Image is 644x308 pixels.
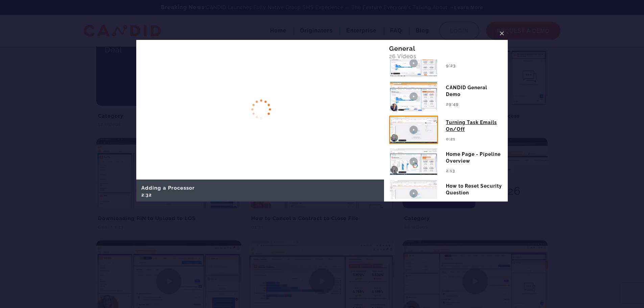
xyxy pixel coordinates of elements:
div: 0:23 [446,196,503,208]
div: How to Reset Security Question [446,179,503,196]
button: Close [496,27,508,40]
div: CANDID General Demo [446,81,503,98]
span: × [499,28,505,39]
div: Turning Task Emails On/Off [446,116,503,133]
div: 9:23 [446,59,503,71]
div: 26 Videos [389,53,503,60]
h5: Adding a Processor [140,183,381,191]
div: 29:49 [446,98,503,110]
img: Related Video General [389,81,438,112]
div: Home Page - Pipeline Overview [446,147,503,164]
img: Related Video General [389,179,438,208]
img: Related Video General [389,147,438,176]
img: Related Video General [389,116,438,144]
div: 0:21 [446,133,503,145]
div: 2:32 [140,191,381,200]
div: 2:13 [446,164,503,176]
img: Related Video General [389,49,438,77]
div: General [389,45,503,52]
